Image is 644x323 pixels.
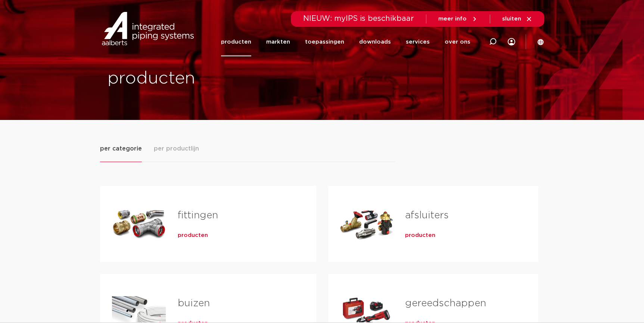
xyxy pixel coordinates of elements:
a: producten [221,28,251,56]
span: sluiten [502,16,521,22]
a: toepassingen [305,28,344,56]
a: downloads [359,28,391,56]
h1: producten [108,67,318,91]
span: per productlijn [154,144,199,153]
span: meer info [438,16,467,22]
a: producten [405,232,435,239]
a: fittingen [178,210,218,220]
a: sluiten [502,16,532,22]
span: per categorie [100,144,142,153]
a: markten [266,28,290,56]
a: over ons [445,28,470,56]
a: gereedschappen [405,298,486,308]
a: services [406,28,430,56]
nav: Menu [221,28,470,56]
a: producten [178,232,208,239]
a: meer info [438,16,478,22]
a: buizen [178,298,210,308]
a: afsluiters [405,210,449,220]
span: NIEUW: myIPS is beschikbaar [303,15,414,22]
